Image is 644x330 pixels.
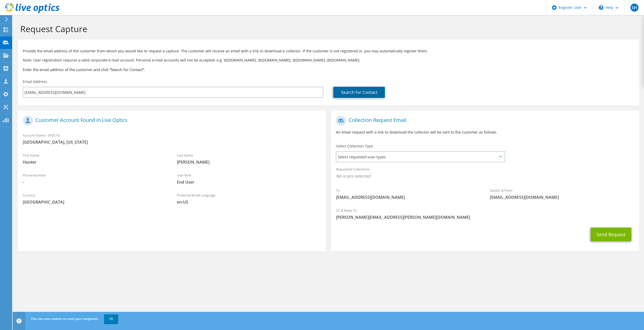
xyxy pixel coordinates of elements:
[177,159,321,165] span: [PERSON_NAME]
[172,170,326,187] div: User Role
[23,48,634,54] p: Provide the email address of the customer from whom you would like to request a capture. The cust...
[336,173,634,179] span: No scans selected
[336,214,634,220] span: [PERSON_NAME][EMAIL_ADDRESS][PERSON_NAME][DOMAIN_NAME]
[23,57,634,63] p: Note: User registration requires a valid corporate e-mail account. Personal e-mail accounts will ...
[336,116,631,126] h1: Collection Request Email
[23,116,318,126] h1: Customer Account Found in Live Optics
[591,228,631,241] button: Send Request
[333,87,385,98] a: Search for Contact
[336,152,504,162] span: Select requested scan types
[23,179,167,185] span: -
[20,24,634,34] h1: Request Capture
[485,185,639,203] div: Sender & From
[172,150,326,167] div: Last Name
[18,170,172,187] div: Phone Number
[336,129,634,135] p: An email request with a link to download the collector will be sent to the customer as follows.
[331,185,485,203] div: To
[336,144,373,149] label: Select Collection Type
[18,150,172,167] div: First Name
[18,130,326,147] div: Account Name / SFDC ID
[23,159,167,165] span: Hunter
[599,5,603,10] svg: \n
[23,199,167,205] span: [GEOGRAPHIC_DATA]
[331,205,639,223] div: CC & Reply To
[490,194,634,200] span: [EMAIL_ADDRESS][DOMAIN_NAME]
[23,139,321,145] span: [GEOGRAPHIC_DATA], [US_STATE]
[336,194,480,200] span: [EMAIL_ADDRESS][DOMAIN_NAME]
[177,199,321,205] span: en-US
[177,179,321,185] span: End User
[23,79,47,84] label: Email Address
[104,314,118,323] a: OK
[331,164,639,183] div: Requested Collections
[18,190,172,207] div: Country
[630,4,638,12] span: SH
[172,190,326,207] div: Preferred Email Language
[31,317,99,321] span: This site uses cookies to track your navigation.
[23,67,634,72] h3: Enter the email address of the customer and click “Search for Contact”.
